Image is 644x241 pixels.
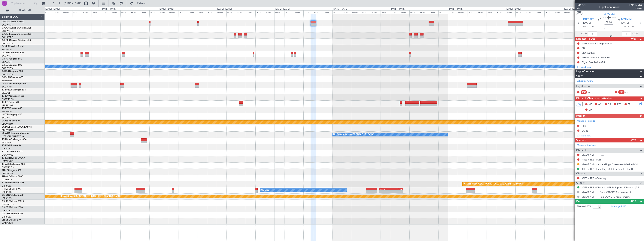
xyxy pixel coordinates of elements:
span: LX-GBH [2,120,10,122]
div: 16:00 [255,10,265,14]
label: Planned PAX [577,205,591,209]
a: G-KGKGLegacy 600 [2,70,23,72]
div: - - [625,90,634,94]
span: ALDT [632,32,638,36]
div: 12:00 [130,10,140,14]
div: 08:00 [525,10,535,14]
div: MYAM special procedures [582,56,611,59]
a: Manage Services [577,143,596,147]
a: EGGW/LTN [2,42,13,45]
div: [DATE] - [DATE] [275,8,290,11]
span: T7-EMI [2,157,9,159]
span: FFC [617,103,621,106]
a: 9H-LPZLegacy 500 [2,169,21,172]
a: T7-EAGLFalcon 8X [2,145,21,147]
div: 00:00 [217,10,226,14]
div: - [391,191,403,193]
span: T7-N1960 [2,95,12,97]
a: G-VNORChallenger 650 [2,83,27,85]
span: LNX12MO [629,3,642,7]
span: Owner [629,7,642,10]
span: 536701 [577,3,586,7]
div: 12:00 [303,10,313,14]
span: Dispatch [576,148,587,153]
div: 16:00 [429,10,438,14]
a: EDLW/DTM [2,129,13,132]
span: G-LEAX [2,39,10,41]
div: 04:00 [400,10,409,14]
a: KTEB / TEB - Fuel [582,158,601,161]
div: 16:00 [544,10,554,14]
div: 04:00 [169,10,178,14]
a: FCBB/BZV [2,178,12,181]
div: 20:00 [207,10,217,14]
div: 12:00 [477,10,487,14]
div: KTEB Standard Dep Routes [582,42,612,45]
div: 04:00 [573,10,583,14]
span: T7-LZZI [2,107,10,110]
a: 9H-YAAGlobal 5000 [2,175,23,178]
a: MYAM / MHH - Pax COVID19 requirements [582,195,630,198]
a: EGLF/FAB [2,85,12,88]
span: All Aircraft [10,9,40,12]
div: 20:00 [92,10,101,14]
a: DNMM/LOS [2,98,14,101]
span: T7-FFI [2,101,8,103]
span: F-GPNJ [2,182,10,184]
a: EGLF/FAB [2,48,12,51]
span: (2/6) [630,138,636,142]
div: Planned Maint [GEOGRAPHIC_DATA] ([GEOGRAPHIC_DATA]) [61,194,120,199]
span: 9H-YAA [2,175,10,178]
div: 12:00 [535,10,544,14]
span: [DATE] [583,21,591,25]
div: 00:00 [159,10,169,14]
a: F-HECDFalcon 7X [2,188,20,190]
span: AC [598,103,602,106]
span: MF [588,103,592,106]
div: 04:00 [111,10,120,14]
span: (0/5) [630,37,636,41]
div: 12:00 [419,10,429,14]
a: G-JAGAPhenom 300 [2,52,24,54]
a: LFMN/NCE [2,160,13,163]
div: 16:00 [313,10,323,14]
div: 12:00 [361,10,371,14]
div: 00:00 [332,10,342,14]
a: EDLW/DTM [2,123,13,125]
a: DGAA/ACC [2,154,13,156]
a: LTBA/ISL [2,92,10,94]
span: [DATE] - [DATE] [64,2,81,5]
span: Leg Information [576,69,595,74]
div: [DATE] - [DATE] [45,8,60,11]
div: 08:00 [409,10,419,14]
div: 00:00 [506,10,515,14]
a: Manage PAX [611,205,626,209]
div: 08:00 [467,10,477,14]
span: LX-TRO [2,114,10,116]
a: CS-DTRFalcon 2000 [2,206,23,209]
span: [DATE] [621,21,629,25]
span: T7-DYN [2,138,10,141]
span: G-JAGA [2,52,11,54]
a: EVRA/RIX [2,141,11,144]
span: Refresh [134,2,150,5]
span: FP [628,103,630,106]
div: 20:00 [381,10,390,14]
a: G-GARECessna Citation XLS+ [2,33,33,35]
div: 08:00 [236,10,246,14]
a: MYAM / MHH - Crew COVID19 requirements [582,191,632,194]
div: 04:00 [515,10,525,14]
a: T7-LZZIPraetor 600 [2,107,22,110]
div: 16:00 [371,10,381,14]
div: No Crew Antwerp ([GEOGRAPHIC_DATA]) [333,132,374,137]
div: [DATE] - [DATE] [159,8,174,11]
div: 12:00 [246,10,255,14]
span: G-SPCY [2,58,10,60]
div: [DATE] - [DATE] [564,8,579,11]
div: [DATE] - [DATE] [333,8,347,11]
span: T7-EAGL [2,145,11,147]
a: T7-DYNChallenger 604 [2,138,26,141]
div: 12:00 [72,10,82,14]
a: VHHH/HKG [2,104,13,107]
a: EGLF/FAB [2,110,12,113]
